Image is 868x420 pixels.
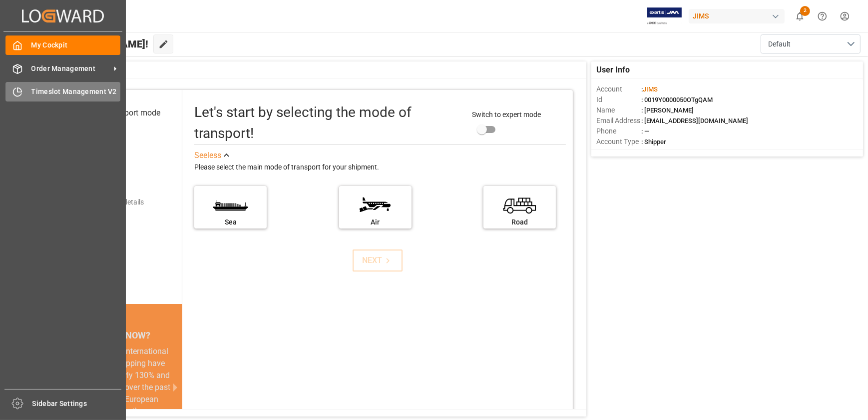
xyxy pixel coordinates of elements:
a: My Cockpit [5,35,120,55]
img: Exertis%20JAM%20-%20Email%20Logo.jpg_1722504956.jpg [647,7,682,25]
span: Sidebar Settings [32,398,122,409]
div: NEXT [363,254,393,266]
button: open menu [761,34,861,53]
span: Name [596,105,641,115]
span: My Cockpit [31,40,121,50]
span: Default [768,39,791,49]
span: Account [596,84,641,94]
div: See less [194,149,221,161]
span: : [PERSON_NAME] [641,106,694,114]
span: : [641,85,658,93]
div: JIMS [689,9,785,23]
div: Sea [199,217,262,227]
span: Email Address [596,115,641,126]
span: Timeslot Management V2 [31,86,121,97]
button: NEXT [353,249,403,271]
button: JIMS [689,6,789,25]
span: Account Type [596,136,641,147]
span: : 0019Y0000050OTgQAM [641,96,713,103]
button: show 2 new notifications [789,5,811,27]
span: 2 [800,6,810,16]
div: Road [488,217,551,227]
div: Let's start by selecting the mode of transport! [194,102,462,144]
span: : [EMAIL_ADDRESS][DOMAIN_NAME] [641,117,748,124]
span: User Info [596,64,630,76]
span: : — [641,127,649,135]
span: Id [596,94,641,105]
span: : Shipper [641,138,666,145]
button: Help Center [811,5,834,27]
span: Order Management [31,63,110,74]
div: Select transport mode [83,107,160,119]
span: Switch to expert mode [472,110,541,118]
span: Phone [596,126,641,136]
div: Please select the main mode of transport for your shipment. [194,161,566,173]
span: JIMS [643,85,658,93]
div: Air [344,217,407,227]
a: Timeslot Management V2 [5,82,120,101]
